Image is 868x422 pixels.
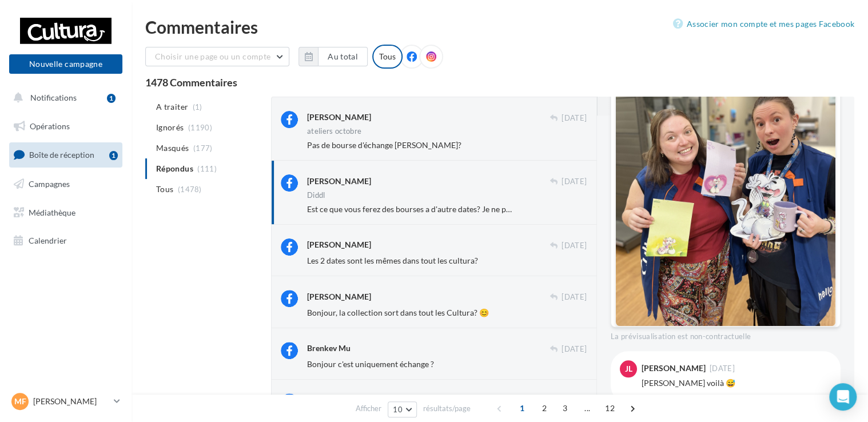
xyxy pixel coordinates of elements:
span: Opérations [30,121,70,131]
a: MF [PERSON_NAME] [9,391,122,412]
div: Open Intercom Messenger [829,383,857,411]
div: 1 [109,151,118,160]
div: [PERSON_NAME] [307,291,371,302]
span: [DATE] [562,292,587,302]
div: Tous [372,45,403,69]
button: Au total [298,47,368,66]
div: [PERSON_NAME] [307,239,371,250]
span: 10 [393,405,403,414]
span: (1478) [178,185,202,194]
span: Masqués [156,142,189,154]
div: 1 [107,94,116,103]
span: 12 [600,399,619,417]
span: (1) [193,102,202,112]
span: Calendrier [29,236,67,245]
span: Bonjour c'est uniquement échange ? [307,359,434,369]
span: Médiathèque [29,207,75,217]
span: [DATE] [562,113,587,124]
span: Campagnes [29,179,70,189]
span: JL [625,363,632,375]
span: ... [578,399,596,417]
div: La prévisualisation est non-contractuelle [611,327,841,342]
span: [DATE] [562,241,587,251]
span: Est ce que vous ferez des bourses a d'autre dates? Je ne pourrai pas être là le 4 je suis invitée... [307,204,678,214]
span: Afficher [356,403,381,414]
span: (177) [193,144,213,153]
button: Nouvelle campagne [9,54,122,74]
button: Notifications 1 [7,86,120,110]
span: Bonjour, la collection sort dans tout les Cultura? 😊 [307,308,489,317]
a: Opérations [7,114,125,138]
a: Calendrier [7,229,125,253]
span: 1 [513,399,531,417]
span: Boîte de réception [29,150,94,160]
span: Choisir une page ou un compte [155,51,270,61]
div: 1478 Commentaires [145,77,854,87]
button: Choisir une page ou un compte [145,47,289,66]
div: [PERSON_NAME] [307,112,371,123]
span: Ignorés [156,122,184,133]
span: A traiter [156,101,188,113]
div: Commentaires [145,18,854,35]
span: 3 [556,399,574,417]
button: 10 [388,401,417,417]
span: 2 [535,399,554,417]
span: résultats/page [423,403,471,414]
span: [DATE] [562,344,587,355]
div: Brenkev Mu [307,343,351,354]
span: Tous [156,184,173,195]
div: [PERSON_NAME] [307,176,371,187]
span: MF [14,396,26,407]
a: Médiathèque [7,201,125,225]
span: [DATE] [562,177,587,187]
span: Pas de bourse d'échange [PERSON_NAME]? [307,140,461,150]
a: Campagnes [7,172,125,196]
div: [PERSON_NAME] voilà 😅 [642,377,831,389]
span: (1190) [188,123,212,132]
p: [PERSON_NAME] [33,396,109,407]
div: [PERSON_NAME] [642,364,706,372]
div: Diddl [307,192,325,199]
div: ateliers octobre [307,128,361,135]
span: Les 2 dates sont les mêmes dans tout les cultura? [307,256,478,265]
a: Boîte de réception1 [7,142,125,167]
button: Au total [318,47,368,66]
span: [DATE] [710,365,735,372]
a: Associer mon compte et mes pages Facebook [673,17,854,31]
span: Notifications [30,93,77,102]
